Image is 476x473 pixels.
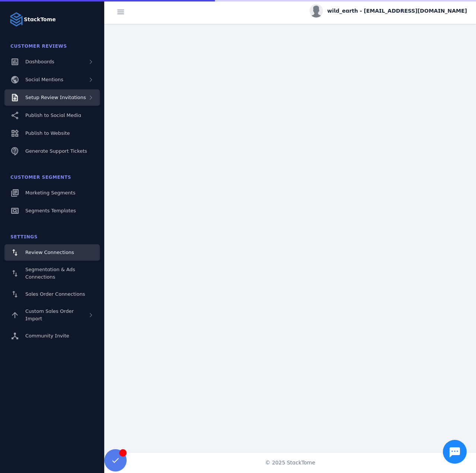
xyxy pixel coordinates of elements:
a: Publish to Website [4,125,100,142]
a: Publish to Social Media [4,107,100,124]
span: Sales Order Connections [25,291,85,297]
span: Dashboards [25,59,54,64]
span: Publish to Website [25,130,70,136]
span: Customer Segments [10,175,71,180]
button: wild_earth - [EMAIL_ADDRESS][DOMAIN_NAME] [310,4,467,18]
span: Settings [10,234,38,239]
span: Segments Templates [25,208,76,213]
a: Sales Order Connections [4,286,100,302]
span: Custom Sales Order Import [25,308,74,321]
span: wild_earth - [EMAIL_ADDRESS][DOMAIN_NAME] [327,7,467,15]
span: Generate Support Tickets [25,148,87,154]
img: Logo image [9,12,24,27]
a: Marketing Segments [4,185,100,201]
span: Segmentation & Ads Connections [25,267,75,280]
a: Segments Templates [4,203,100,219]
span: Setup Review Invitations [25,95,86,100]
a: Community Invite [4,328,100,344]
span: Marketing Segments [25,190,75,196]
span: Review Connections [25,250,74,255]
span: Community Invite [25,333,69,339]
a: Segmentation & Ads Connections [4,262,100,285]
a: Generate Support Tickets [4,143,100,159]
span: © 2025 StackTome [265,459,315,467]
span: Customer Reviews [10,44,67,49]
span: Social Mentions [25,77,63,82]
a: Review Connections [4,244,100,261]
span: Publish to Social Media [25,112,81,118]
img: profile.jpg [310,4,323,18]
strong: StackTome [24,16,56,23]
